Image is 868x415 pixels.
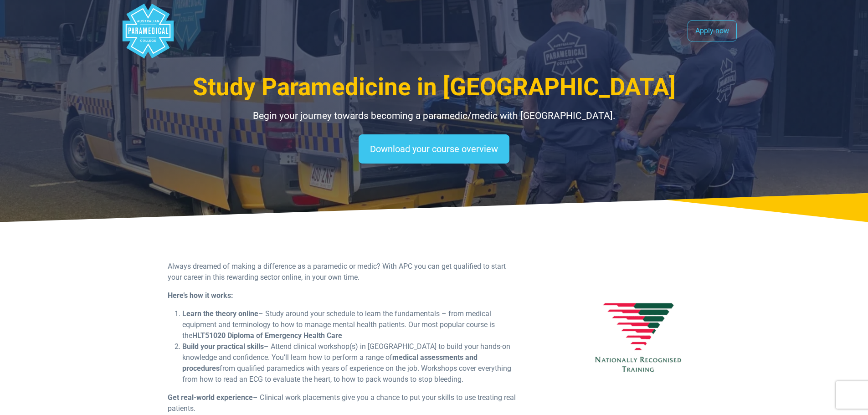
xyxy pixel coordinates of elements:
a: Download your course overview [359,134,509,164]
b: Here’s how it works: [168,291,233,300]
div: Australian Paramedical College [121,4,175,58]
b: Learn the theory online [182,309,258,318]
strong: HLT51020 Diploma of Emergency Health Care [192,331,342,340]
p: Always dreamed of making a difference as a paramedic or medic? With APC you can get qualified to ... [168,261,519,283]
b: Get real-world experience [168,393,253,402]
p: – Clinical work placements give you a chance to put your skills to use treating real patients. [168,392,519,414]
b: Build your practical skills [182,342,264,351]
span: Study Paramedicine in [GEOGRAPHIC_DATA] [193,73,676,101]
p: Begin your journey towards becoming a paramedic/medic with [GEOGRAPHIC_DATA]. [168,109,701,123]
li: – Attend clinical workshop(s) in [GEOGRAPHIC_DATA] to build your hands-on knowledge and confidenc... [182,341,519,385]
li: – Study around your schedule to learn the fundamentals – from medical equipment and terminology t... [182,308,519,341]
a: Apply now [688,20,737,41]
